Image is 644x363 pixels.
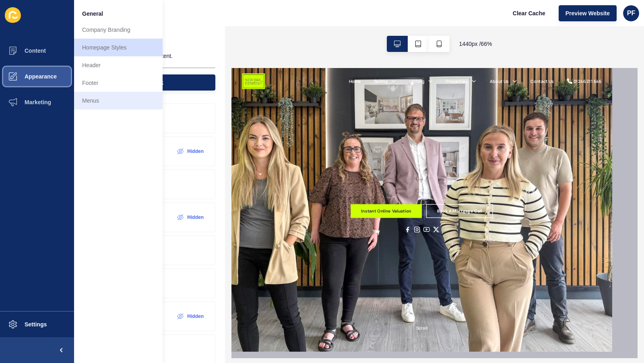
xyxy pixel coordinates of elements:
label: Hidden [187,214,204,221]
a: Selling [217,15,238,25]
a: About Us [393,15,422,25]
label: Hidden [187,148,204,155]
a: Properties [327,15,360,25]
button: Clear Cache [506,5,552,21]
a: Home [179,15,198,25]
button: Preview Website [559,5,617,21]
a: Book A Mortgage Call [296,207,398,228]
a: Footer [74,74,163,92]
span: General [82,10,103,18]
div: 01246 211 646 [520,15,563,25]
a: Menus [74,92,163,109]
span: 1440 px / 66 % [459,40,492,48]
img: New Oak Estates Logo [16,8,51,32]
a: Contact Us [455,15,491,25]
a: Letting [271,15,294,25]
a: Header [74,56,163,74]
span: PF [627,9,635,17]
a: 01246 211 646 [510,15,563,25]
a: Instant Online Valuation [182,207,290,228]
a: Homepage Styles [74,39,163,56]
a: Company Branding [74,21,163,39]
span: Preview Website [566,9,610,17]
label: Hidden [187,313,204,320]
span: Clear Cache [513,9,545,17]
